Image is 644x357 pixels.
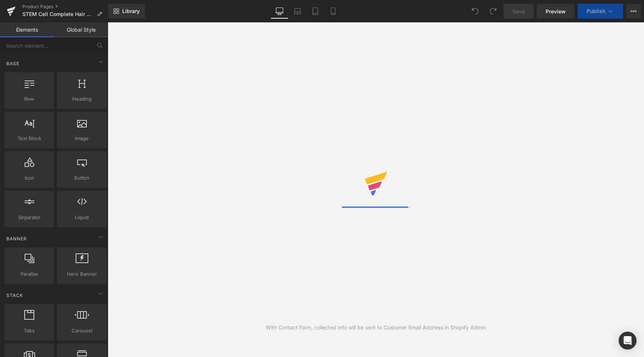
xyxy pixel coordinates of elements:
span: Preview [546,7,566,15]
span: Separator [7,214,52,221]
button: Undo [468,4,483,19]
span: Image [59,135,104,142]
span: Row [7,95,52,103]
span: Heading [59,95,104,103]
a: Desktop [271,4,288,19]
span: Save [512,7,525,15]
span: STEM Cell Complete Hair Cycle Solution [22,11,94,17]
span: Tabs [7,327,52,335]
span: Icon [7,174,52,182]
span: Library [122,8,140,15]
a: Mobile [324,4,342,19]
a: Tablet [306,4,324,19]
a: Product Pages [22,4,108,10]
span: Button [59,174,104,182]
span: Banner [6,235,28,242]
span: Liquid [59,214,104,221]
a: Global Style [54,22,108,37]
span: Carousel [59,327,104,335]
div: With Contact Form, collected info will be sent to Customer Email Address in Shopify Admin [266,323,486,332]
a: Laptop [288,4,306,19]
a: New Library [108,4,145,19]
span: Stack [6,292,24,299]
div: Open Intercom Messenger [619,332,637,350]
span: Base [6,60,20,67]
button: Redo [486,4,501,19]
span: Parallax [7,270,52,278]
button: Publish [578,4,623,19]
span: Text Block [7,135,52,142]
button: More [626,4,641,19]
span: Publish [587,8,605,14]
span: Hero Banner [59,270,104,278]
a: Preview [537,4,575,19]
